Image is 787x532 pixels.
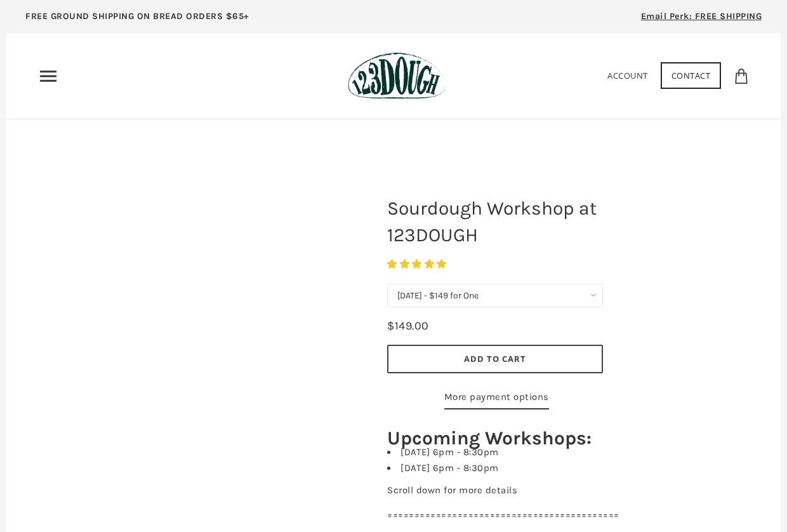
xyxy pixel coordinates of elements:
a: Account [607,70,648,81]
a: FREE GROUND SHIPPING ON BREAD ORDERS $65+ [6,6,268,33]
button: Add to Cart [387,345,603,373]
img: 123Dough Bakery [348,52,445,100]
li: [DATE] 6pm - 8:30pm [387,463,603,473]
nav: Primary [38,66,58,86]
a: Contact [661,62,722,89]
h1: Sourdough Workshop at 123DOUGH [378,189,612,255]
div: $149.00 [387,317,429,335]
p: Scroll down for more details [387,482,603,498]
p: FREE GROUND SHIPPING ON BREAD ORDERS $65+ [25,10,249,23]
strong: Upcoming Workshops: [387,427,592,449]
p: =========================================== [387,507,603,522]
span: 5.00 stars [387,258,449,270]
span: Add to Cart [464,353,526,364]
span: Email Perk: FREE SHIPPING [641,11,762,22]
a: More payment options [444,389,549,409]
li: [DATE] 6pm - 8:30pm [387,448,603,457]
a: Email Perk: FREE SHIPPING [622,6,781,33]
